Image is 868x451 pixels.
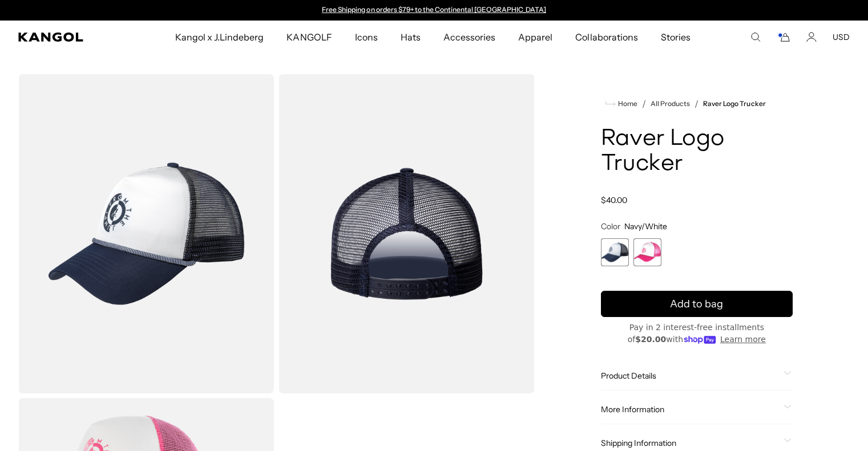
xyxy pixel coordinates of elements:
[633,238,661,266] label: Electric Pink/White
[750,32,761,42] summary: Search here
[564,21,649,54] a: Collaborations
[175,21,264,54] span: Kangol x J.Lindeberg
[601,371,779,381] span: Product Details
[637,97,646,111] li: /
[164,21,276,54] a: Kangol x J.Lindeberg
[633,238,661,266] div: 2 of 2
[670,296,723,312] span: Add to bag
[575,21,637,54] span: Collaborations
[18,74,274,393] img: color-navy-white
[601,127,793,177] h1: Raver Logo Trucker
[389,21,432,54] a: Hats
[661,21,691,54] span: Stories
[278,74,534,393] img: color-navy-white
[624,221,667,231] span: Navy/White
[601,404,779,415] span: More Information
[518,21,552,54] span: Apparel
[317,6,552,15] div: 1 of 2
[317,6,552,15] div: Announcement
[507,21,564,54] a: Apparel
[443,21,495,54] span: Accessories
[806,32,817,42] a: Account
[777,32,790,42] button: Cart
[601,238,629,266] label: Navy/White
[601,221,620,231] span: Color
[601,438,779,448] span: Shipping Information
[703,100,766,108] a: Raver Logo Trucker
[432,21,507,54] a: Accessories
[649,21,702,54] a: Stories
[317,6,552,15] slideshow-component: Announcement bar
[601,238,629,266] div: 1 of 2
[651,100,690,108] a: All Products
[690,97,699,111] li: /
[18,32,115,42] a: Kangol
[833,32,850,42] button: USD
[286,21,332,54] span: KANGOLF
[344,21,389,54] a: Icons
[601,195,627,205] span: $40.00
[355,21,378,54] span: Icons
[401,21,421,54] span: Hats
[601,291,793,317] button: Add to bag
[601,97,793,111] nav: breadcrumbs
[605,99,637,109] a: Home
[616,100,637,108] span: Home
[322,5,546,14] a: Free Shipping on orders $79+ to the Continental [GEOGRAPHIC_DATA]
[275,21,343,54] a: KANGOLF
